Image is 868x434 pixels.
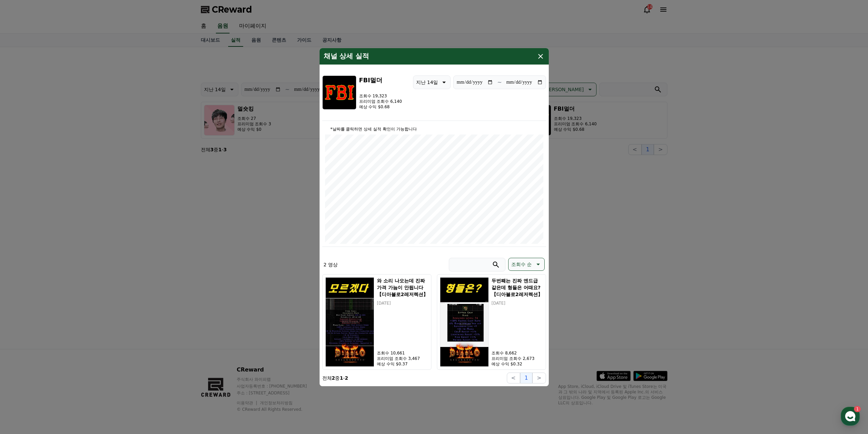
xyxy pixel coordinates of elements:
[2,216,45,234] a: 홈
[413,75,451,89] button: 지난 14일
[69,216,72,222] span: 1
[325,277,374,367] img: 와 소리 나오는데 진짜 가격 가늠이 안됩니다【디아블로2레저렉션】
[324,261,338,268] p: 2 영상
[491,277,543,298] h5: 두번째는 진짜 엔드급 같은데 형들은 어때요?【디아블로2레저렉션】
[507,373,520,383] button: <
[491,300,543,306] p: [DATE]
[45,216,88,234] a: 1대화
[532,373,546,383] button: >
[324,52,369,60] h4: 채널 상세 실적
[322,274,431,370] button: 와 소리 나오는데 진짜 가격 가늠이 안됩니다【디아블로2레저렉션】 와 소리 나오는데 진짜 가격 가늠이 안됩니다【디아블로2레저렉션】 [DATE] 조회수 10,661 프리미엄 조회...
[377,350,428,356] p: 조회수 10,661
[497,78,502,86] p: ~
[440,277,489,367] img: 두번째는 진짜 엔드급 같은데 형들은 어때요?【디아블로2레저렉션】
[359,104,402,110] p: 예상 수익 $0.68
[320,48,549,386] div: modal
[359,93,402,99] p: 조회수 19,323
[491,361,543,367] p: 예상 수익 $0.32
[508,258,544,271] button: 조회수 순
[377,361,428,367] p: 예상 수익 $0.37
[359,75,402,85] h3: FBI멀더
[340,375,343,381] strong: 1
[520,373,532,383] button: 1
[88,216,131,234] a: 설정
[491,356,543,361] p: 프리미엄 조회수 2,673
[359,99,402,104] p: 프리미엄 조회수 6,140
[62,227,71,233] span: 대화
[345,375,348,381] strong: 2
[416,78,438,87] p: 지난 14일
[437,274,546,370] button: 두번째는 진짜 엔드급 같은데 형들은 어때요?【디아블로2레저렉션】 두번째는 진짜 엔드급 같은데 형들은 어때요?【디아블로2레저렉션】 [DATE] 조회수 8,662 프리미엄 조회수...
[105,227,114,232] span: 설정
[377,277,428,298] h5: 와 소리 나오는데 진짜 가격 가늠이 안됩니다【디아블로2레저렉션】
[511,260,532,269] p: 조회수 순
[491,350,543,356] p: 조회수 8,662
[325,126,543,132] p: *날짜를 클릭하면 상세 실적 확인이 가능합니다
[322,75,356,110] img: FBI멀더
[377,300,428,306] p: [DATE]
[322,375,348,381] p: 전체 중 -
[332,375,335,381] strong: 2
[21,227,26,232] span: 홈
[377,356,428,361] p: 프리미엄 조회수 3,467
